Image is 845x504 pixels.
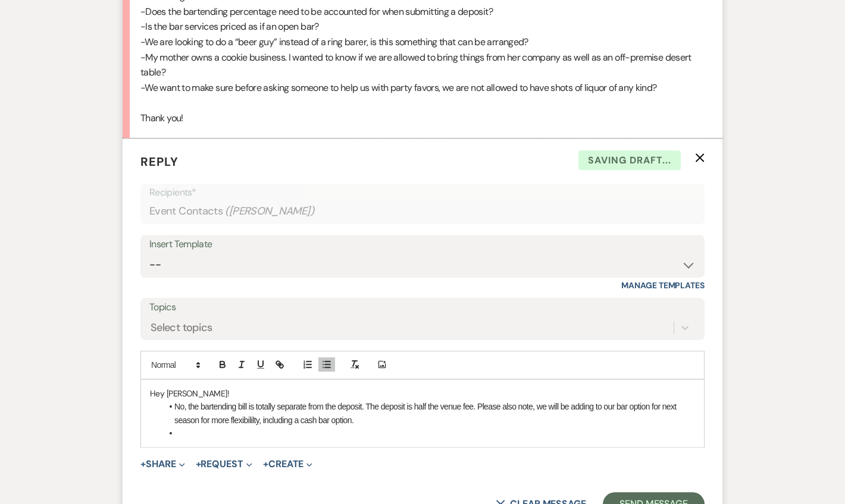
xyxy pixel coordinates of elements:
div: Insert Template [149,236,696,253]
button: Request [196,459,252,469]
p: Thank you! [140,111,705,126]
li: No, the bartending bill is totally separate from the deposit. The deposit is half the venue fee. ... [162,400,695,427]
span: + [140,459,146,469]
span: + [263,459,268,469]
p: Hey [PERSON_NAME]! [150,387,695,400]
button: Share [140,459,185,469]
span: + [196,459,201,469]
button: Create [263,459,312,469]
p: -Does the bartending percentage need to be accounted for when submitting a deposit? [140,4,705,20]
div: Select topics [151,319,212,335]
label: Topics [149,299,696,316]
p: -We are looking to do a “beer guy” instead of a ring barer, is this something that can be arranged? [140,34,705,50]
p: -Is the bar services priced as if an open bar? [140,19,705,34]
span: ( [PERSON_NAME] ) [225,203,314,219]
span: Reply [140,154,179,169]
p: -We want to make sure before asking someone to help us with party favors, we are not allowed to h... [140,80,705,96]
p: Recipients* [149,185,696,200]
p: -My mother owns a cookie business. I wanted to know if we are allowed to bring things from her co... [140,50,705,80]
a: Manage Templates [621,280,705,291]
span: Saving draft... [578,150,681,171]
div: Event Contacts [149,200,696,223]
